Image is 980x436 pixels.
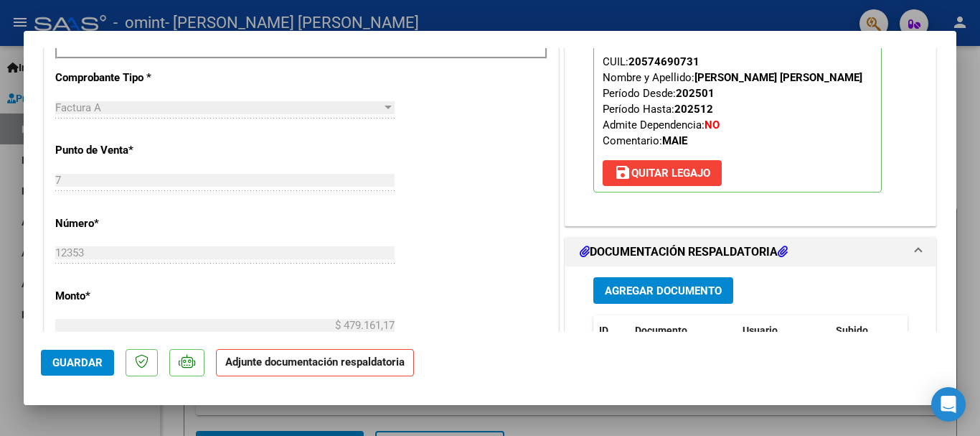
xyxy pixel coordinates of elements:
[55,142,203,159] p: Punto de Venta
[737,315,830,346] datatable-header-cell: Usuario
[662,134,687,147] strong: MAIE
[55,70,203,86] p: Comprobante Tipo *
[55,288,203,305] p: Monto
[705,119,720,131] strong: NO
[635,325,687,336] span: Documento
[629,315,737,346] datatable-header-cell: Documento
[593,277,733,304] button: Agregar Documento
[593,1,882,193] p: Legajo preaprobado para Período de Prestación:
[603,134,687,147] span: Comentario:
[902,315,974,346] datatable-header-cell: Acción
[225,356,405,368] strong: Adjunte documentación respaldatoria
[603,160,722,186] button: Quitar Legajo
[694,71,862,84] strong: [PERSON_NAME] [PERSON_NAME]
[565,238,936,266] mat-expansion-panel-header: DOCUMENTACIÓN RESPALDATORIA
[41,350,114,376] button: Guardar
[931,387,966,422] div: Open Intercom Messenger
[836,325,868,336] span: Subido
[674,103,713,116] strong: 202512
[614,164,631,181] mat-icon: save
[580,243,788,261] h1: DOCUMENTACIÓN RESPALDATORIA
[605,284,722,297] span: Agregar Documento
[830,315,902,346] datatable-header-cell: Subido
[603,55,862,147] span: CUIL: Nombre y Apellido: Período Desde: Período Hasta: Admite Dependencia:
[599,325,608,336] span: ID
[743,325,778,336] span: Usuario
[55,215,203,232] p: Número
[628,54,699,70] div: 20574690731
[55,101,101,114] span: Factura A
[52,356,103,369] span: Guardar
[676,87,715,100] strong: 202501
[593,315,629,346] datatable-header-cell: ID
[614,167,710,180] span: Quitar Legajo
